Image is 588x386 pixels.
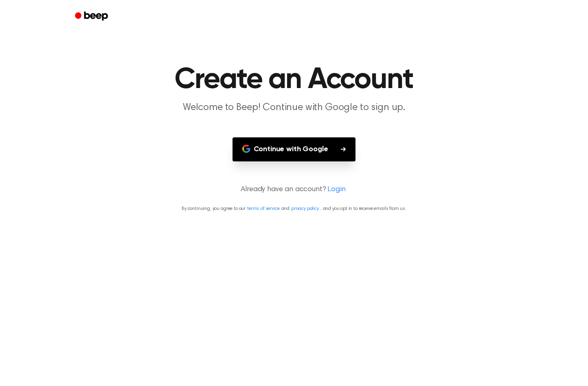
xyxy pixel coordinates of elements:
a: privacy policy [291,206,319,211]
p: Welcome to Beep! Continue with Google to sign up. [138,101,450,115]
h1: Create an Account [86,65,502,95]
p: Already have an account? [10,184,578,195]
button: Continue with Google [233,137,356,161]
a: terms of service [247,206,279,211]
a: Beep [69,9,115,24]
a: Login [327,184,345,195]
p: By continuing, you agree to our and , and you opt in to receive emails from us. [10,205,578,212]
